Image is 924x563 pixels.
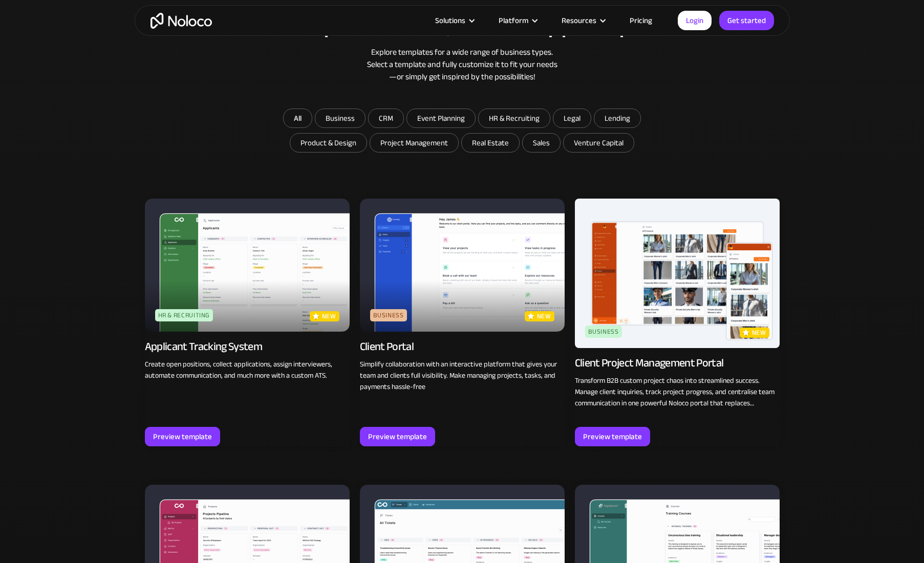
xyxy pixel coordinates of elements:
p: Create open positions, collect applications, assign interviewers, automate communication, and muc... [145,359,350,381]
a: BusinessnewClient PortalSimplify collaboration with an interactive platform that gives your team ... [360,199,565,446]
div: Preview template [583,430,642,443]
a: Login [678,11,712,30]
p: Transform B2B custom project chaos into streamlined success. Manage client inquiries, track proje... [575,375,780,409]
div: Platform [499,14,528,27]
p: Simplify collaboration with an interactive platform that gives your team and clients full visibil... [360,359,565,393]
a: All [283,109,312,128]
div: Explore templates for a wide range of business types. Select a template and fully customize it to... [145,46,780,83]
div: Preview template [153,430,212,443]
a: BusinessnewClient Project Management PortalTransform B2B custom project chaos into streamlined su... [575,199,780,446]
div: Preview template [368,430,427,443]
div: Client Project Management Portal [575,356,724,370]
div: Business [370,309,407,321]
a: home [151,13,212,29]
div: Applicant Tracking System [145,339,263,354]
div: Solutions [435,14,465,27]
a: HR & RecruitingnewApplicant Tracking SystemCreate open positions, collect applications, assign in... [145,199,350,446]
p: new [537,311,551,321]
div: Resources [562,14,596,27]
form: Email Form [257,109,667,155]
div: HR & Recruiting [155,309,213,321]
div: Resources [549,14,617,27]
div: Solutions [422,14,486,27]
p: new [752,328,766,338]
div: Platform [486,14,549,27]
a: Get started [719,11,774,30]
p: new [322,311,336,321]
div: Client Portal [360,339,414,354]
div: Business [585,326,622,338]
a: Pricing [617,14,665,27]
